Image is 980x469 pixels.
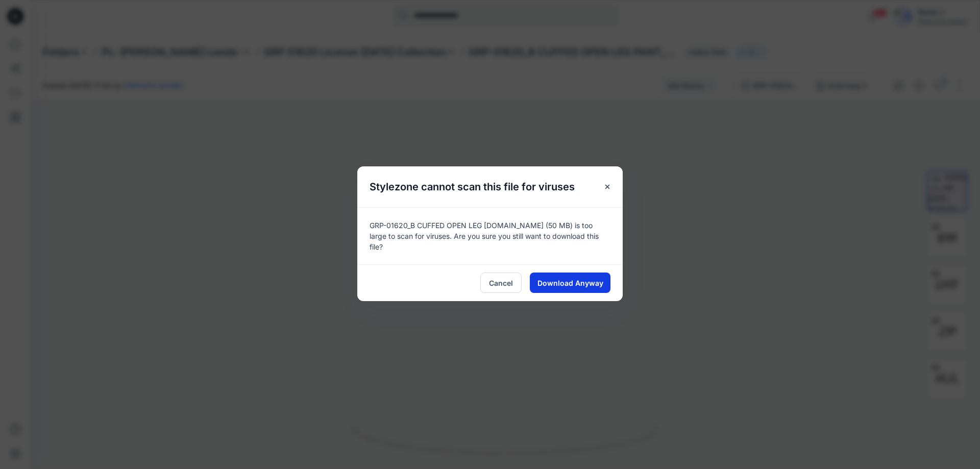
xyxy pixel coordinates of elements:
[480,273,522,293] button: Cancel
[537,278,603,288] span: Download Anyway
[598,178,617,196] button: Close
[489,278,513,288] span: Cancel
[357,207,623,264] div: GRP-01620_B CUFFED OPEN LEG [DOMAIN_NAME] (50 MB) is too large to scan for viruses. Are you sure ...
[530,273,610,293] button: Download Anyway
[357,166,587,207] h5: Stylezone cannot scan this file for viruses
